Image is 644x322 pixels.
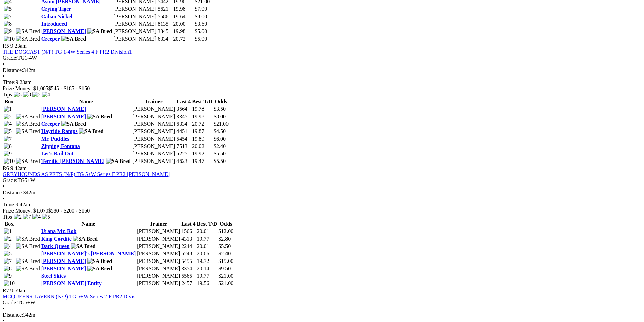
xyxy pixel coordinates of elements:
[41,14,72,19] a: Cabao Nickel
[3,61,5,67] span: •
[4,158,15,164] img: 10
[197,273,218,279] td: 19.77
[16,158,40,164] img: SA Bred
[157,28,172,35] td: 3345
[3,67,641,73] div: 342m
[3,79,641,85] div: 9:23am
[173,35,194,42] td: 20.72
[192,113,213,120] td: 19.98
[214,114,226,119] span: $8.00
[214,136,226,142] span: $6.00
[176,113,191,120] td: 3345
[16,128,40,134] img: SA Bred
[173,28,194,35] td: 19.98
[4,128,12,134] img: 5
[214,143,226,149] span: $2.40
[3,202,16,207] span: Time:
[3,288,9,293] span: R7
[4,21,12,27] img: 8
[4,14,12,20] img: 7
[4,251,12,257] img: 5
[218,258,233,264] span: $15.00
[181,250,196,257] td: 5248
[197,250,218,257] td: 20.06
[157,21,172,27] td: 8135
[41,251,136,256] a: [PERSON_NAME]'s [PERSON_NAME]
[61,36,86,42] img: SA Bred
[48,85,90,91] span: $545 - $185 - $150
[3,165,9,171] span: R6
[173,13,194,20] td: 19.64
[132,128,175,135] td: [PERSON_NAME]
[3,55,18,61] span: Grade:
[3,85,641,92] div: Prize Money: $1,005
[41,21,67,27] a: Introduced
[3,73,5,79] span: •
[213,98,229,105] th: Odds
[214,121,229,127] span: $21.00
[73,236,98,242] img: SA Bred
[32,214,41,220] img: 4
[214,158,226,164] span: $5.50
[4,243,12,249] img: 4
[137,265,180,272] td: [PERSON_NAME]
[218,280,233,286] span: $21.00
[3,67,23,73] span: Distance:
[41,114,86,119] a: [PERSON_NAME]
[181,280,196,287] td: 2457
[181,221,196,227] th: Last 4
[113,6,157,13] td: [PERSON_NAME]
[157,13,172,20] td: 5586
[3,306,5,312] span: •
[3,208,641,214] div: Prize Money: $1,070
[3,190,23,195] span: Distance:
[87,114,112,120] img: SA Bred
[41,106,86,112] a: [PERSON_NAME]
[4,143,12,149] img: 8
[41,36,60,42] a: Creeper
[192,135,213,142] td: 19.89
[181,265,196,272] td: 3354
[4,28,12,34] img: 9
[176,135,191,142] td: 5454
[41,136,69,142] a: Mr. Puddles
[3,177,18,183] span: Grade:
[181,228,196,235] td: 1566
[3,79,16,85] span: Time:
[5,221,14,227] span: Box
[16,28,40,34] img: SA Bred
[87,28,112,34] img: SA Bred
[218,228,233,234] span: $12.00
[4,273,12,279] img: 9
[16,36,40,42] img: SA Bred
[195,36,207,42] span: $5.00
[113,35,157,42] td: [PERSON_NAME]
[181,243,196,250] td: 2244
[181,273,196,279] td: 5565
[132,150,175,157] td: [PERSON_NAME]
[14,214,22,220] img: 2
[3,300,18,305] span: Grade:
[41,28,86,34] a: [PERSON_NAME]
[4,151,12,157] img: 9
[3,171,170,177] a: GREYHOUNDS AS PETS (N/P) TG 5+W Series F PR2 [PERSON_NAME]
[176,121,191,127] td: 6334
[137,258,180,265] td: [PERSON_NAME]
[218,273,233,279] span: $21.00
[4,114,12,120] img: 2
[5,99,14,104] span: Box
[218,266,231,271] span: $9.50
[132,158,175,165] td: [PERSON_NAME]
[3,312,641,318] div: 342m
[4,236,12,242] img: 2
[192,128,213,135] td: 19.87
[137,273,180,279] td: [PERSON_NAME]
[4,228,12,234] img: 1
[4,266,12,272] img: 8
[3,294,137,299] a: MCQUEENS TAVERN (N/P) TG 5+W Series 2 F PR2 Divisi
[16,258,40,264] img: SA Bred
[132,98,175,105] th: Trainer
[176,150,191,157] td: 5225
[41,266,86,271] a: [PERSON_NAME]
[32,92,41,98] img: 2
